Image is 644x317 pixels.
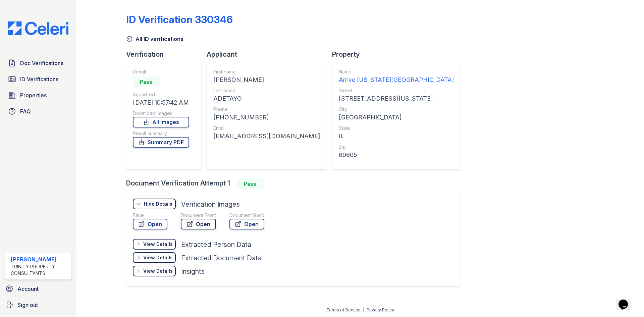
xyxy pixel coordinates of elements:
[3,298,74,312] a: Sign out
[339,144,454,150] div: Zip
[213,125,320,131] div: Email
[339,94,454,103] div: [STREET_ADDRESS][US_STATE]
[20,75,58,83] span: ID Verifications
[181,200,240,209] div: Verification Images
[213,75,320,85] div: [PERSON_NAME]
[181,240,251,249] div: Extracted Person Data
[5,72,71,86] a: ID Verifications
[20,91,47,99] span: Properties
[181,253,262,263] div: Extracted Document Data
[616,290,637,310] iframe: chat widget
[133,76,160,87] div: Pass
[339,125,454,131] div: State
[339,68,454,85] a: Name Arrive [US_STATE][GEOGRAPHIC_DATA]
[143,241,173,248] div: View Details
[11,255,68,263] div: [PERSON_NAME]
[20,59,63,67] span: Doc Verifications
[133,91,189,98] div: Submitted
[5,56,71,70] a: Doc Verifications
[332,50,466,59] div: Property
[5,105,71,118] a: FAQ
[133,110,189,117] div: Download Images
[11,263,68,277] div: Trinity Property Consultants
[144,201,172,207] div: Hide Details
[339,87,454,94] div: Street
[339,131,454,141] div: IL
[229,219,264,229] a: Open
[213,87,320,94] div: Last name
[339,75,454,85] div: Arrive [US_STATE][GEOGRAPHIC_DATA]
[213,131,320,141] div: [EMAIL_ADDRESS][DOMAIN_NAME]
[181,267,205,276] div: Insights
[3,21,74,35] img: CE_Logo_Blue-a8612792a0a2168367f1c8372b55b34899dd931a85d93a1a3d3e32e68fde9ad4.png
[126,35,183,43] a: All ID verifications
[207,50,332,59] div: Applicant
[213,94,320,103] div: ADETAYO
[181,212,216,219] div: Document Front
[133,137,189,148] a: Summary PDF
[133,219,167,229] a: Open
[181,219,216,229] a: Open
[213,68,320,75] div: First name
[133,130,189,137] div: Result summary
[17,285,39,293] span: Account
[143,254,173,261] div: View Details
[133,68,189,75] div: Result
[213,113,320,122] div: [PHONE_NUMBER]
[133,117,189,127] a: All Images
[367,307,394,312] a: Privacy Policy
[17,301,38,309] span: Sign out
[213,106,320,113] div: Phone
[339,113,454,122] div: [GEOGRAPHIC_DATA]
[229,212,264,219] div: Document Back
[20,107,31,115] span: FAQ
[3,282,74,296] a: Account
[143,268,173,274] div: View Details
[339,150,454,160] div: 60605
[363,307,364,312] div: |
[5,89,71,102] a: Properties
[126,178,466,189] div: Document Verification Attempt 1
[339,106,454,113] div: City
[326,307,361,312] a: Terms of Service
[133,98,189,107] div: [DATE] 10:57:42 AM
[126,13,233,25] div: ID Verification 330346
[237,178,264,189] div: Pass
[126,50,207,59] div: Verification
[339,68,454,75] div: Name
[133,212,167,219] div: Face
